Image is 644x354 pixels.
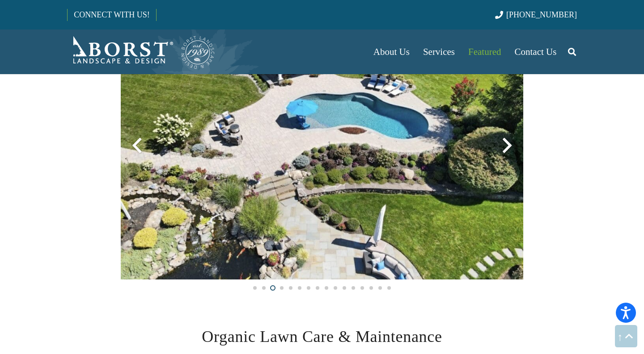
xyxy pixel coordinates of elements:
a: Back to top [615,325,637,347]
a: [PHONE_NUMBER] [495,10,577,19]
a: About Us [367,29,416,74]
span: Contact Us [515,46,557,57]
span: About Us [373,46,410,57]
a: Featured [462,29,508,74]
h2: Organic Lawn Care & Maintenance [121,325,523,349]
a: Services [416,29,462,74]
span: Featured [468,46,501,57]
span: Services [423,46,455,57]
a: Search [563,41,581,63]
span: [PHONE_NUMBER] [506,10,577,19]
a: Contact Us [508,29,563,74]
a: Borst-Logo [67,34,216,70]
a: CONNECT WITH US! [68,4,156,25]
